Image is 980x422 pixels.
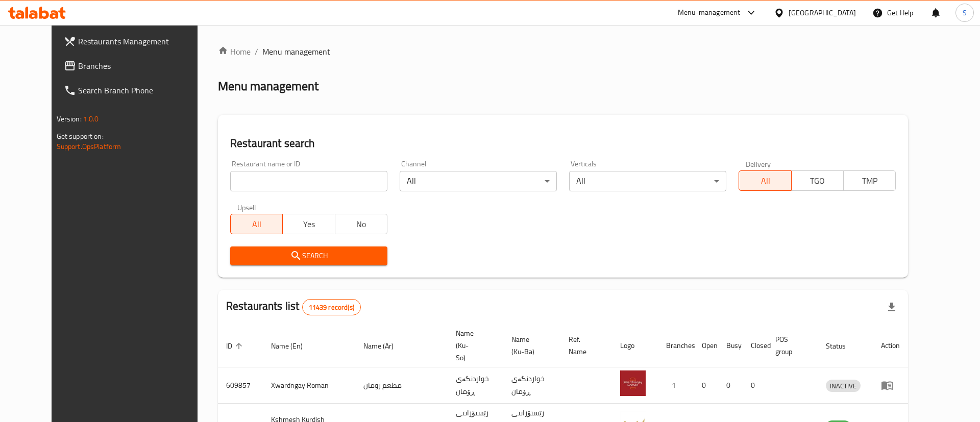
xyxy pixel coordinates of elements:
[620,370,646,396] img: Xwardngay Roman
[963,7,967,18] span: S
[335,214,387,234] button: No
[743,173,787,188] span: All
[791,170,844,191] button: TGO
[796,173,840,188] span: TGO
[230,136,896,151] h2: Restaurant search
[569,171,726,191] div: All
[302,299,361,315] div: Total records count
[255,45,258,58] li: /
[612,324,658,367] th: Logo
[873,324,908,367] th: Action
[363,340,407,352] span: Name (Ar)
[57,112,82,126] span: Version:
[743,367,767,404] td: 0
[262,45,330,58] span: Menu management
[271,340,316,352] span: Name (En)
[235,217,279,232] span: All
[678,7,741,19] div: Menu-management
[743,324,767,367] th: Closed
[826,380,861,392] span: INACTIVE
[226,340,246,352] span: ID
[879,295,904,319] div: Export file
[282,214,335,234] button: Yes
[694,324,718,367] th: Open
[237,204,256,211] label: Upsell
[746,160,771,167] label: Delivery
[826,340,859,352] span: Status
[57,140,121,153] a: Support.OpsPlatform
[230,214,283,234] button: All
[78,35,207,47] span: Restaurants Management
[718,324,743,367] th: Busy
[226,299,361,315] h2: Restaurants list
[718,367,743,404] td: 0
[287,217,331,232] span: Yes
[83,112,99,126] span: 1.0.0
[56,78,215,103] a: Search Branch Phone
[448,367,503,404] td: خواردنگەی ڕۆمان
[218,45,251,58] a: Home
[456,327,491,364] span: Name (Ku-So)
[881,379,900,391] div: Menu
[848,173,892,188] span: TMP
[230,171,387,191] input: Search for restaurant name or ID..
[843,170,896,191] button: TMP
[78,84,207,96] span: Search Branch Phone
[569,333,600,358] span: Ref. Name
[218,367,263,404] td: 609857
[775,333,805,358] span: POS group
[658,324,694,367] th: Branches
[355,367,448,404] td: مطعم رومان
[230,246,387,265] button: Search
[789,7,856,18] div: [GEOGRAPHIC_DATA]
[238,250,379,262] span: Search
[78,60,207,72] span: Branches
[263,367,355,404] td: Xwardngay Roman
[339,217,383,232] span: No
[511,333,548,358] span: Name (Ku-Ba)
[400,171,557,191] div: All
[503,367,560,404] td: خواردنگەی ڕۆمان
[694,367,718,404] td: 0
[57,130,104,143] span: Get support on:
[739,170,791,191] button: All
[218,45,908,58] nav: breadcrumb
[56,54,215,78] a: Branches
[56,29,215,54] a: Restaurants Management
[658,367,694,404] td: 1
[303,303,360,312] span: 11439 record(s)
[218,78,318,94] h2: Menu management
